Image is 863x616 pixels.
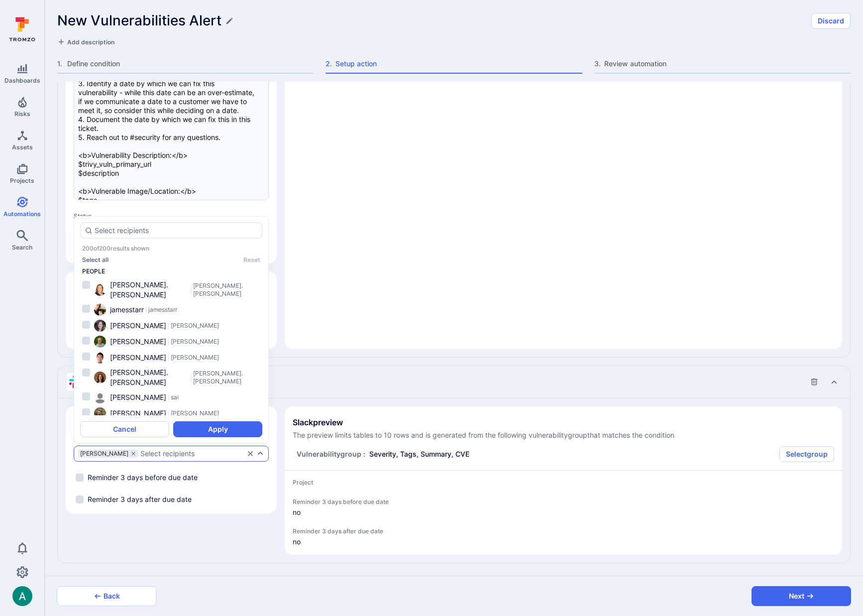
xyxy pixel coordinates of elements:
span: [PERSON_NAME] [80,451,128,457]
div: [PERSON_NAME] [78,450,138,458]
h1: New Vulnerabilities Alert [57,12,221,29]
span: [PERSON_NAME] [171,409,219,417]
span: Risks [14,110,30,118]
span: [PERSON_NAME].[PERSON_NAME] [110,368,189,387]
span: [PERSON_NAME] [110,321,166,331]
span: Reminder 3 days before due date [88,473,198,483]
button: Cancel [80,421,169,437]
img: 6892860510935_8731dd4b34d74218a810_192.jpg [94,320,106,332]
span: [PERSON_NAME].[PERSON_NAME] [110,280,189,300]
span: Automations [3,210,41,218]
span: Review automation [604,59,851,69]
div: Collapse Slack action settings [58,366,850,398]
img: 1183838193617_50b4f83df481476e6c3b_192.jpg [94,304,106,316]
span: Assets [12,143,33,151]
img: ACg8ocLSa5mPYBaXNx3eFu_EmspyJX0laNWN7cXOFirfQ7srZveEpg=s96-c [12,586,32,606]
img: 1373612735840_1d879779cc360e6d9294_192.jpg [94,284,106,296]
span: Reminder 3 days before due date [293,498,834,505]
span: Reminder 3 days after due date [88,494,192,504]
button: Next [752,586,851,606]
button: Reset [243,256,260,263]
div: Select recipients [140,450,195,458]
span: [PERSON_NAME] [110,353,166,363]
button: Selectgroup [779,446,834,462]
span: [PERSON_NAME].[PERSON_NAME] [193,370,260,385]
span: Setup action [335,59,582,69]
div: tish.millsap [94,371,106,383]
span: [PERSON_NAME] [171,338,219,346]
span: [PERSON_NAME] [110,337,166,347]
span: jamesstarr [110,305,144,315]
span: sai [171,393,179,401]
button: Add description [57,37,114,47]
div: jamesstarr [94,304,106,316]
button: Back [57,586,156,606]
img: 1172152765506_dd590e519c195800ddd3_192.jpg [94,336,106,348]
button: Select all [82,256,108,263]
input: Select recipients [95,226,258,236]
div: Tim Wong [94,352,106,364]
h2: Slack preview [293,417,834,427]
span: Reminder 3 days after due date [293,527,834,535]
span: [PERSON_NAME] [110,392,166,402]
span: Search [12,244,32,251]
div: melissa.biele [94,284,106,296]
span: The preview limits tables to 10 rows and is generated from the following vulnerability group that... [293,430,834,440]
img: 774dd958e0280acdd2245ceae8fbdecb.jpg [94,391,106,403]
span: Status [74,212,269,220]
button: Select recipients [140,450,244,458]
button: Discard [811,13,851,29]
span: [PERSON_NAME].[PERSON_NAME] [193,282,260,298]
span: Add description [67,38,114,46]
section: alert preview [285,406,842,555]
span: Dashboards [4,77,40,84]
img: 1236139256960_1205e2feb00deb9122df_192.jpg [94,407,106,419]
div: Arjan Dehar [12,586,32,606]
div: Sai Mukundan [94,391,106,403]
img: 1208858506736_fe3914e5f1a0e24f6877_192.jpg [94,352,106,364]
h2: Slack action settings [66,372,115,392]
section: jira optional details [66,271,277,349]
span: [PERSON_NAME] [171,322,219,330]
span: 3 . [594,59,602,69]
button: Expand dropdown [256,450,264,458]
button: Apply [173,421,262,437]
div: Colleen Blake [94,320,106,332]
span: Severity, Tags, Summary, CVE [369,449,469,459]
span: Define condition [67,59,314,69]
div: Sean [94,336,106,348]
span: Projects [10,177,34,184]
span: jamesstarr [148,306,177,314]
span: : [363,449,365,459]
span: Vulnerability group [297,449,361,459]
span: Project [293,479,313,486]
span: 2 . [325,59,333,69]
img: 1194436713030_d60da141dac2d656f70a_192.jpg [94,371,106,383]
div: Brendan Reeves [94,407,106,419]
div: autocomplete options [80,223,262,437]
span: [PERSON_NAME] [171,354,219,362]
button: Clear selection [246,450,254,458]
button: Edit title [225,17,233,25]
p: 200 of 200 results shown [82,245,149,252]
span: no [293,537,834,547]
div: PEOPLE [80,267,262,275]
div: Status toggle [74,212,269,238]
span: 1 . [57,59,65,69]
span: no [293,507,834,517]
span: [PERSON_NAME] [110,408,166,418]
